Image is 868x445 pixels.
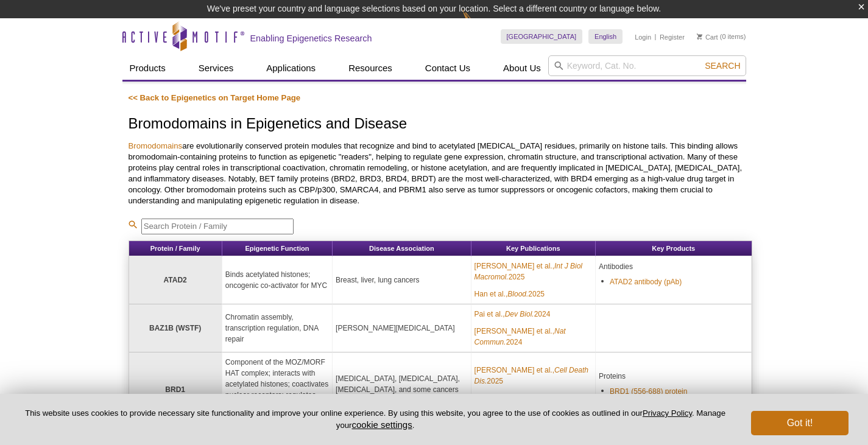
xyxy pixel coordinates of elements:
td: [PERSON_NAME][MEDICAL_DATA] [333,304,471,352]
a: [PERSON_NAME] et al.,Nat Commun.2024 [475,326,592,348]
a: Contact Us [418,57,478,80]
a: BRD1 (556-688) protein [610,386,687,397]
td: Component of the MOZ/MORF HAT complex; interacts with acetylated histones; coactivates nuclear re... [222,352,333,427]
a: ATAD2 antibody (pAb) [610,276,682,287]
a: Login [635,33,651,41]
td: [MEDICAL_DATA], [MEDICAL_DATA], [MEDICAL_DATA], and some cancers (e.g. breast) [333,352,471,427]
a: Services [191,57,241,80]
h1: Bromodomains in Epigenetics and Disease [129,116,752,133]
button: Got it! [751,411,849,435]
a: << Back to Epigenetics on Target Home Page [129,93,301,102]
a: [PERSON_NAME] et al.,Cell Death Dis.2025 [475,365,592,387]
a: Pai et al.,Dev Biol.2024 [475,309,551,320]
a: Register [660,33,685,41]
em: Nat Commun. [475,327,566,346]
a: About Us [496,57,548,80]
a: [PERSON_NAME] et al.,Sci Transl Med.2024 [475,393,592,415]
a: English [588,29,623,44]
a: [PERSON_NAME] et al.,Int J Biol Macromol.2025 [475,261,592,282]
img: Your Cart [697,33,702,40]
em: Int J Biol Macromol. [475,262,582,281]
strong: BRD1 [165,385,185,394]
td: Binds acetylated histones; oncogenic co-activator for MYC [222,256,333,304]
p: Proteins [599,371,748,382]
a: Privacy Policy [643,408,692,418]
a: [GEOGRAPHIC_DATA] [501,29,583,44]
th: Disease Association [333,241,471,256]
input: Keyword, Cat. No. [548,55,746,76]
p: are evolutionarily conserved protein modules that recognize and bind to acetylated [MEDICAL_DATA]... [129,141,752,206]
button: cookie settings [351,419,412,430]
a: Bromodomains [129,141,183,150]
strong: ATAD2 [164,276,187,284]
a: Applications [259,57,323,80]
button: Search [701,60,744,71]
p: This website uses cookies to provide necessary site functionality and improve your online experie... [19,408,731,431]
a: Han et al.,Blood.2025 [475,289,545,300]
li: | [655,29,657,44]
strong: BAZ1B (WSTF) [149,324,201,332]
a: Cart [697,33,718,41]
a: Products [122,57,173,80]
th: Protein / Family [129,241,222,256]
a: Resources [341,57,400,80]
th: Key Publications [471,241,596,256]
img: Change Here [462,9,495,38]
input: Search Protein / Family [141,219,294,234]
p: Antibodies [599,261,748,272]
li: (0 items) [697,29,746,44]
th: Key Products [596,241,752,256]
td: Breast, liver, lung cancers [333,256,471,304]
em: Blood. [507,290,528,298]
h2: Enabling Epigenetics Research [250,33,372,44]
td: Chromatin assembly, transcription regulation, DNA repair [222,304,333,352]
em: Dev Biol. [505,310,534,318]
span: Search [705,61,740,71]
th: Epigenetic Function [222,241,333,256]
em: Cell Death Dis. [475,366,588,385]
